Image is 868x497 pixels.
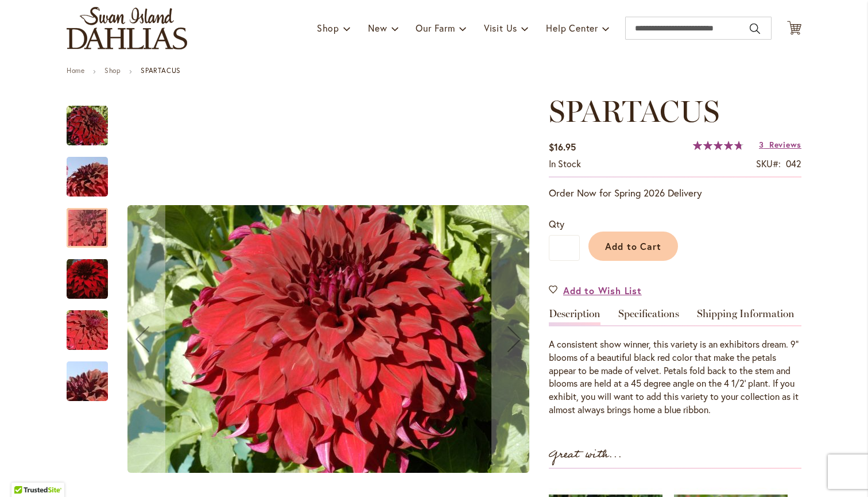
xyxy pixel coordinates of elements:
[368,22,387,34] span: New
[549,218,564,230] span: Qty
[563,284,642,297] span: Add to Wish List
[67,258,108,300] img: Spartacus
[484,22,517,34] span: Visit Us
[549,309,600,325] a: Description
[697,309,795,325] a: Shipping Information
[756,157,781,169] strong: SKU
[67,66,84,75] a: Home
[46,149,129,205] img: Spartacus
[9,456,41,488] iframe: Launch Accessibility Center
[67,350,108,401] div: Spartacus
[104,66,121,75] a: Shop
[67,197,119,248] div: Spartacus
[546,22,598,34] span: Help Center
[769,139,801,150] span: Reviews
[549,157,581,171] div: Availability
[67,145,119,197] div: Spartacus
[549,284,642,297] a: Add to Wish List
[67,299,119,350] div: Spartacus
[759,139,801,150] a: 3 Reviews
[618,309,679,325] a: Specifications
[549,157,581,169] span: In stock
[549,141,576,153] span: $16.95
[693,141,743,150] div: 96%
[67,94,119,145] div: Spartacus
[416,22,455,34] span: Our Farm
[549,445,622,464] strong: Great with...
[67,248,119,299] div: Spartacus
[605,240,662,252] span: Add to Cart
[141,66,180,75] strong: SPARTACUS
[588,232,678,261] button: Add to Cart
[46,354,129,409] img: Spartacus
[759,139,764,150] span: 3
[67,105,108,147] img: Spartacus
[549,338,801,417] div: A consistent show winner, this variety is an exhibitors dream. 9" blooms of a beautiful black red...
[549,186,801,200] p: Order Now for Spring 2026 Delivery
[786,157,801,171] div: 042
[46,303,129,358] img: Spartacus
[67,7,187,49] a: store logo
[127,205,529,473] img: Spartacus
[549,309,801,417] div: Detailed Product Info
[317,22,339,34] span: Shop
[549,93,719,129] span: SPARTACUS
